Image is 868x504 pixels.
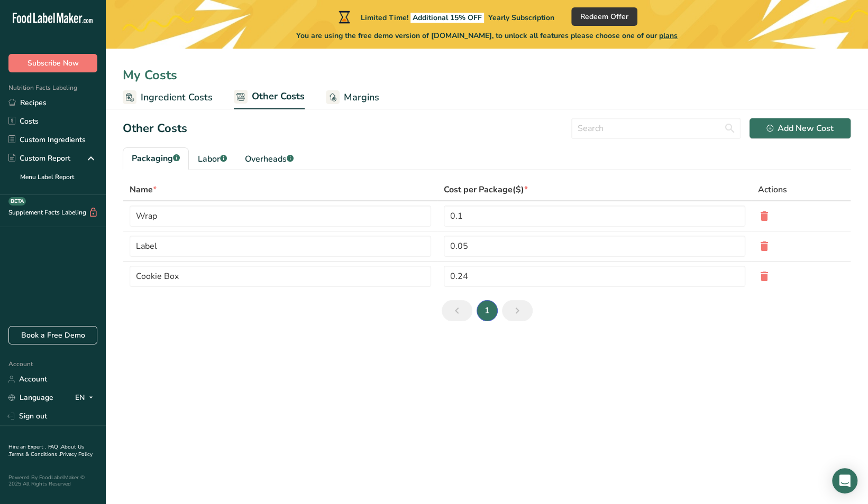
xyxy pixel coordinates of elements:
[442,300,472,321] a: Previous page
[234,85,305,110] a: Other Costs
[344,90,379,105] span: Margins
[766,122,834,135] div: Add New Cost
[132,152,180,165] div: Packaging
[141,90,213,105] span: Ingredient Costs
[198,153,227,165] div: Labor
[8,388,53,407] a: Language
[123,120,187,137] h2: Other Costs
[326,86,379,109] a: Margins
[502,300,533,321] a: Next page
[48,443,61,451] a: FAQ .
[444,183,528,196] div: Cost per Package($)
[60,451,93,458] a: Privacy Policy
[571,7,637,26] button: Redeem Offer
[8,326,97,344] a: Book a Free Demo
[758,183,787,196] span: Actions
[8,54,97,72] button: Subscribe Now
[8,153,70,164] div: Custom Report
[8,197,26,206] div: BETA
[245,153,294,165] div: Overheads
[106,66,868,85] div: My Costs
[123,86,213,109] a: Ingredient Costs
[252,89,305,104] span: Other Costs
[8,443,46,451] a: Hire an Expert .
[296,30,678,41] span: You are using the free demo version of [DOMAIN_NAME], to unlock all features please choose one of...
[75,391,97,404] div: EN
[571,118,741,139] input: Search
[659,31,678,41] span: plans
[130,183,157,196] div: Name
[832,468,857,493] div: Open Intercom Messenger
[749,118,851,139] button: Add New Cost
[580,11,628,22] span: Redeem Offer
[28,58,79,69] span: Subscribe Now
[336,11,554,23] div: Limited Time!
[8,443,84,458] a: About Us .
[488,13,554,23] span: Yearly Subscription
[9,451,60,458] a: Terms & Conditions .
[8,474,97,487] div: Powered By FoodLabelMaker © 2025 All Rights Reserved
[410,13,484,23] span: Additional 15% OFF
